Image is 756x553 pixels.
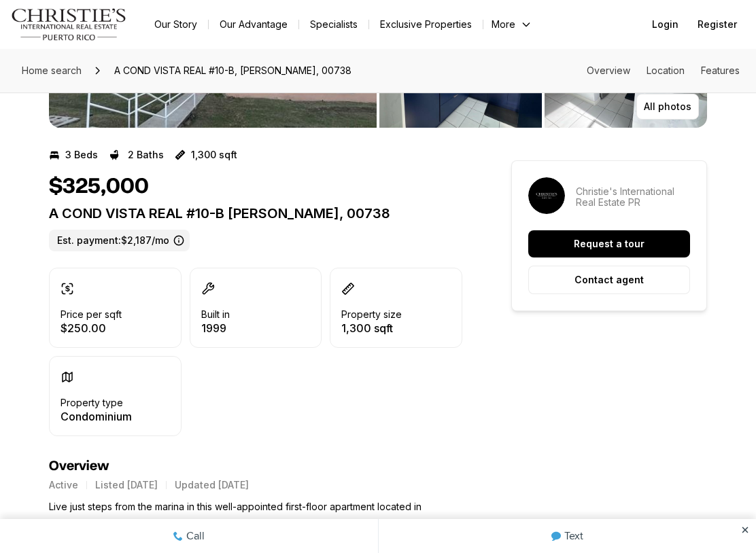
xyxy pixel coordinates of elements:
a: Home search [16,60,87,82]
p: 1,300 sqft [191,149,237,160]
a: Specialists [299,15,368,34]
p: Updated [DATE] [175,480,249,490]
h1: $325,000 [49,174,149,200]
p: Built in [201,309,230,320]
span: A COND VISTA REAL #10-B, [PERSON_NAME], 00738 [109,60,357,82]
a: Skip to: Features [701,65,740,76]
a: Our Story [143,15,208,34]
button: Register [689,11,745,38]
button: Login [644,11,687,38]
span: Login [652,19,678,30]
button: More [483,15,540,34]
a: Skip to: Location [647,65,685,76]
button: All photos [636,94,699,120]
p: 1,300 sqft [341,323,402,334]
p: Property size [341,309,402,320]
p: Active [49,480,78,490]
p: Contact agent [574,274,644,285]
span: Register [698,19,737,30]
nav: Page section menu [587,65,740,76]
h4: Overview [49,458,462,474]
a: Our Advantage [209,15,298,34]
p: Listed [DATE] [95,480,158,490]
a: Exclusive Properties [369,15,483,34]
img: logo [11,8,127,41]
p: Request a tour [574,238,645,249]
p: A COND VISTA REAL #10-B [PERSON_NAME], 00738 [49,205,462,221]
p: Condominium [61,411,132,422]
button: Contact agent [528,266,690,294]
span: Home search [22,65,82,76]
label: Est. payment: $2,187/mo [49,230,190,251]
p: Price per sqft [61,309,122,320]
button: Request a tour [528,230,690,257]
p: 3 Beds [65,149,98,160]
p: All photos [644,101,691,112]
p: $250.00 [61,323,122,334]
p: Christie's International Real Estate PR [576,186,690,208]
p: 2 Baths [128,149,164,160]
p: Property type [61,397,123,408]
p: 1999 [201,323,230,334]
a: Skip to: Overview [587,65,630,76]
